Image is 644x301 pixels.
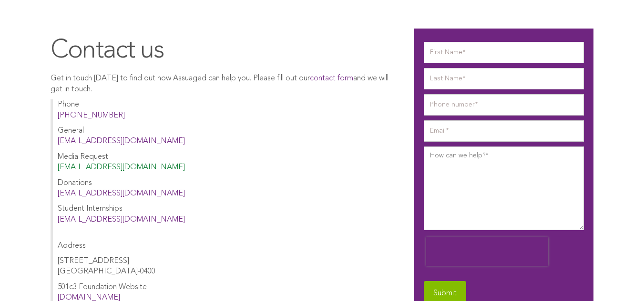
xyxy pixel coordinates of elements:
[58,137,185,145] a: [EMAIL_ADDRESS][DOMAIN_NAME]
[58,230,396,251] p: Address
[58,178,396,199] p: Donations
[58,112,125,119] a: [PHONE_NUMBER]
[58,204,396,225] p: Student Internships
[58,99,396,121] p: Phone
[58,216,185,223] a: [EMAIL_ADDRESS][DOMAIN_NAME]
[51,36,396,67] h1: Contact us
[58,256,396,277] p: [STREET_ADDRESS] [GEOGRAPHIC_DATA]-0400
[424,94,584,116] input: Phone number*
[310,75,353,82] a: contact form
[424,68,584,89] input: Last Name*
[58,126,396,147] p: General
[58,164,185,171] a: [EMAIL_ADDRESS][DOMAIN_NAME]
[424,42,584,63] input: First Name*
[58,190,185,197] a: [EMAIL_ADDRESS][DOMAIN_NAME]
[424,120,584,142] input: Email*
[426,237,548,266] iframe: reCAPTCHA
[58,152,396,173] p: Media Request
[51,73,396,95] p: Get in touch [DATE] to find out how Assuaged can help you. Please fill out our and we will get in...
[596,255,644,301] iframe: Chat Widget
